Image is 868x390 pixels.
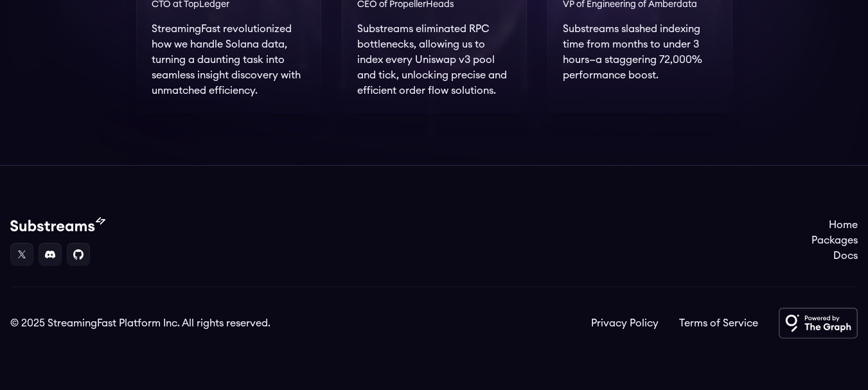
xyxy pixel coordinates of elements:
img: Substream's logo [10,217,105,233]
a: Privacy Policy [591,315,659,331]
a: Packages [811,233,858,248]
a: Docs [811,248,858,263]
a: Terms of Service [679,315,758,331]
img: Powered by The Graph [779,308,858,339]
div: © 2025 StreamingFast Platform Inc. All rights reserved. [10,315,270,331]
a: Home [811,217,858,233]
